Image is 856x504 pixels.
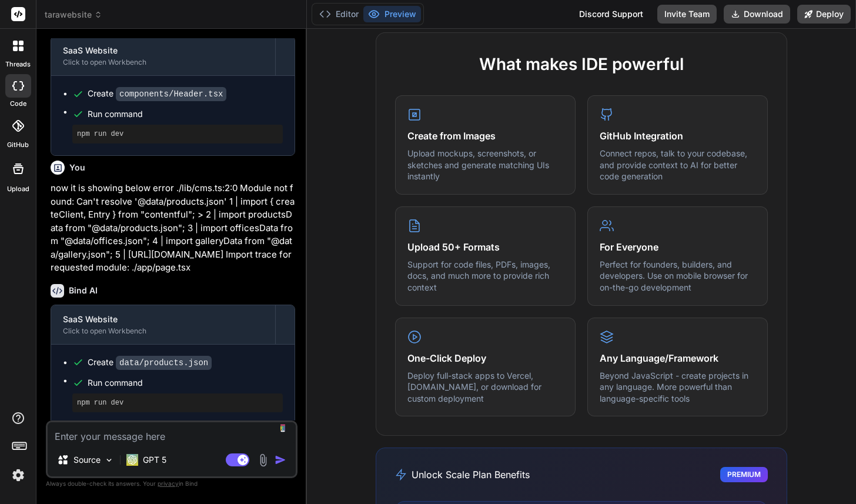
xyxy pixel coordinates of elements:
label: GitHub [7,140,29,150]
img: Pick Models [104,455,114,465]
p: Beyond JavaScript - create projects in any language. More powerful than language-specific tools [600,370,755,405]
p: Support for code files, PDFs, images, docs, and much more to provide rich context [407,259,563,293]
p: now it is showing below error ./lib/cms.ts:2:0 Module not found: Can't resolve '@data/products.js... [51,182,295,275]
button: Editor [315,6,363,22]
h4: One-Click Deploy [407,351,563,365]
p: Perfect for founders, builders, and developers. Use on mobile browser for on-the-go development [600,259,755,293]
button: Download [724,5,790,24]
p: Source [73,454,101,466]
h2: What makes IDE powerful [395,52,768,76]
button: Invite Team [657,5,717,24]
h4: Create from Images [407,129,563,143]
code: data/products.json [116,356,212,370]
code: components/Header.tsx [116,87,226,101]
button: Preview [363,6,421,22]
span: privacy [158,480,179,487]
img: settings [8,465,28,485]
label: threads [5,59,31,69]
label: Upload [7,184,29,194]
span: Run command [88,108,283,120]
button: SaaS WebsiteClick to open Workbench [51,305,275,344]
img: attachment [256,453,270,467]
div: Click to open Workbench [63,326,263,336]
span: Run command [88,377,283,389]
h6: You [69,162,85,173]
h3: Unlock Scale Plan Benefits [395,468,530,482]
div: Create [88,88,226,100]
img: icon [275,454,286,466]
span: tarawebsite [45,9,102,21]
p: Connect repos, talk to your codebase, and provide context to AI for better code generation [600,148,755,182]
div: Discord Support [572,5,650,24]
pre: npm run dev [77,398,278,408]
h4: GitHub Integration [600,129,755,143]
p: Always double-check its answers. Your in Bind [46,478,297,489]
button: SaaS WebsiteClick to open Workbench [51,36,275,75]
p: GPT 5 [143,454,166,466]
label: code [10,99,26,109]
div: SaaS Website [63,45,263,56]
h6: Bind AI [69,285,98,296]
h4: Any Language/Framework [600,351,755,365]
div: SaaS Website [63,313,263,325]
img: GPT 5 [126,454,138,466]
div: Premium [720,467,768,482]
p: Upload mockups, screenshots, or sketches and generate matching UIs instantly [407,148,563,182]
pre: npm run dev [77,129,278,139]
h4: For Everyone [600,240,755,254]
div: Create [88,356,212,369]
button: Deploy [797,5,851,24]
p: Deploy full-stack apps to Vercel, [DOMAIN_NAME], or download for custom deployment [407,370,563,405]
h4: Upload 50+ Formats [407,240,563,254]
div: Click to open Workbench [63,58,263,67]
